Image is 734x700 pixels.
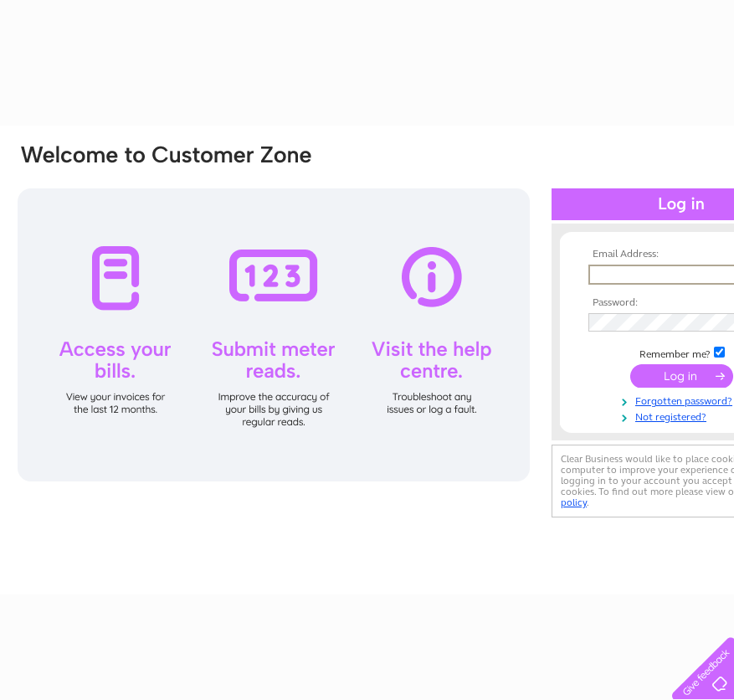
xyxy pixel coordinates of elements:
input: Submit [630,364,733,388]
